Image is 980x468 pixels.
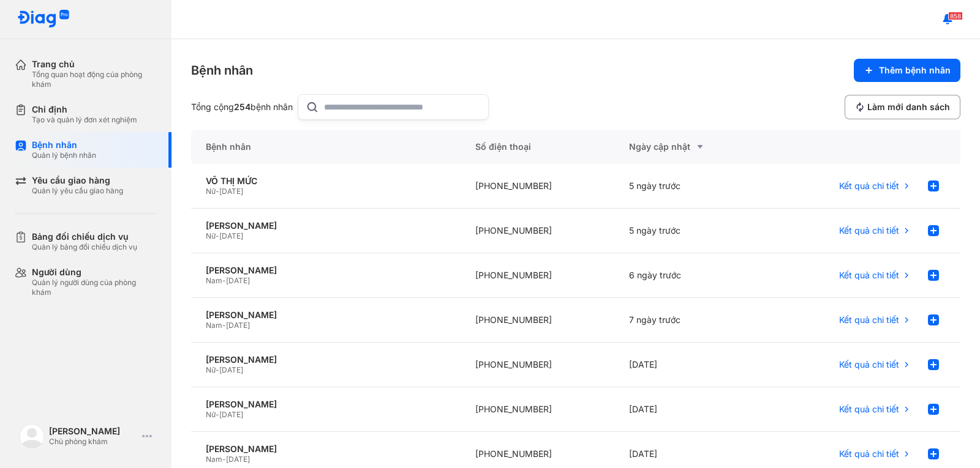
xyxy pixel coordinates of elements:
span: - [222,321,226,330]
div: [PHONE_NUMBER] [461,253,614,298]
span: - [222,455,226,464]
span: Nữ [206,365,216,374]
div: Bệnh nhân [191,130,461,164]
span: - [216,187,219,196]
span: Kết quả chi tiết [839,180,899,191]
div: [DATE] [614,343,768,387]
div: [PERSON_NAME] [206,399,446,410]
div: Quản lý yêu cầu giao hàng [32,186,123,196]
div: Quản lý người dùng của phòng khám [32,278,157,297]
div: [PHONE_NUMBER] [461,387,614,432]
span: 858 [948,12,963,20]
span: Nam [206,321,222,330]
span: Kết quả chi tiết [839,448,899,459]
div: Chỉ định [32,104,137,115]
div: Bệnh nhân [32,139,96,150]
span: Nam [206,455,222,464]
span: Nữ [206,410,216,419]
div: Quản lý bảng đối chiếu dịch vụ [32,242,137,252]
span: Làm mới danh sách [867,102,950,113]
div: [PERSON_NAME] [206,354,446,365]
span: 254 [234,102,251,112]
button: Thêm bệnh nhân [854,59,960,82]
span: [DATE] [219,187,243,196]
div: [DATE] [614,387,768,432]
span: [DATE] [219,231,243,240]
span: [DATE] [226,276,250,285]
div: Ngày cập nhật [629,139,753,154]
div: VÕ THỊ MỨC [206,176,446,187]
span: Kết quả chi tiết [839,404,899,415]
div: [PERSON_NAME] [206,444,446,455]
span: Kết quả chi tiết [839,225,899,236]
img: logo [17,10,70,29]
span: Nam [206,276,222,285]
span: Kết quả chi tiết [839,359,899,370]
div: Quản lý bệnh nhân [32,150,96,160]
div: Bảng đối chiếu dịch vụ [32,231,137,242]
span: - [216,410,219,419]
div: 5 ngày trước [614,164,768,209]
span: Kết quả chi tiết [839,270,899,281]
div: Số điện thoại [461,130,614,164]
div: [PERSON_NAME] [206,310,446,321]
span: - [216,231,219,240]
span: Thêm bệnh nhân [879,65,951,76]
div: [PERSON_NAME] [49,426,137,437]
span: Nữ [206,187,216,196]
div: Tổng quan hoạt động của phòng khám [32,70,157,89]
div: [PERSON_NAME] [206,265,446,276]
span: Kết quả chi tiết [839,314,899,325]
div: [PHONE_NUMBER] [461,209,614,253]
span: - [216,365,219,374]
div: Trang chủ [32,59,157,70]
div: [PHONE_NUMBER] [461,298,614,343]
span: [DATE] [219,365,243,374]
div: Tổng cộng bệnh nhân [191,102,293,113]
div: 5 ngày trước [614,209,768,253]
span: Nữ [206,231,216,240]
span: [DATE] [226,455,250,464]
div: [PERSON_NAME] [206,220,446,231]
span: [DATE] [226,321,250,330]
div: 6 ngày trước [614,253,768,298]
div: Người dùng [32,267,157,278]
img: logo [20,424,44,448]
div: Tạo và quản lý đơn xét nghiệm [32,115,137,125]
span: [DATE] [219,410,243,419]
div: Chủ phòng khám [49,437,137,447]
div: Bệnh nhân [191,62,253,79]
div: [PHONE_NUMBER] [461,164,614,209]
span: - [222,276,226,285]
div: 7 ngày trước [614,298,768,343]
button: Làm mới danh sách [845,95,960,119]
div: [PHONE_NUMBER] [461,343,614,387]
div: Yêu cầu giao hàng [32,175,123,186]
